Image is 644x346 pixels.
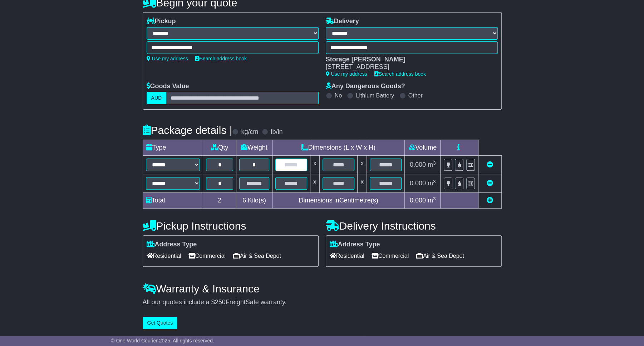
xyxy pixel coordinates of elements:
[330,250,364,261] span: Residential
[203,193,236,209] td: 2
[326,82,405,90] label: Any Dangerous Goods?
[358,174,367,193] td: x
[335,92,342,99] label: No
[271,128,282,136] label: lb/in
[242,197,246,204] span: 6
[410,180,426,187] span: 0.000
[143,317,178,329] button: Get Quotes
[147,250,181,261] span: Residential
[428,197,436,204] span: m
[326,63,491,71] div: [STREET_ADDRESS]
[416,250,464,261] span: Air & Sea Depot
[310,174,319,193] td: x
[272,193,405,209] td: Dimensions in Centimetre(s)
[195,56,247,61] a: Search address book
[236,140,272,156] td: Weight
[410,161,426,168] span: 0.000
[188,250,226,261] span: Commercial
[310,156,319,174] td: x
[147,82,189,90] label: Goods Value
[215,299,226,306] span: 250
[405,140,441,156] td: Volume
[147,56,188,61] a: Use my address
[143,124,232,136] h4: Package details |
[236,193,272,209] td: Kilo(s)
[326,56,491,64] div: Storage [PERSON_NAME]
[147,241,197,249] label: Address Type
[358,156,367,174] td: x
[233,250,281,261] span: Air & Sea Depot
[410,197,426,204] span: 0.000
[326,17,359,25] label: Delivery
[433,179,436,184] sup: 3
[241,128,258,136] label: kg/cm
[487,180,493,187] a: Remove this item
[356,92,394,99] label: Lithium Battery
[111,338,214,344] span: © One World Courier 2025. All rights reserved.
[487,161,493,168] a: Remove this item
[433,160,436,166] sup: 3
[143,299,502,306] div: All our quotes include a $ FreightSafe warranty.
[326,71,367,77] a: Use my address
[143,283,502,295] h4: Warranty & Insurance
[143,140,203,156] td: Type
[147,17,176,25] label: Pickup
[203,140,236,156] td: Qty
[374,71,426,77] a: Search address book
[143,193,203,209] td: Total
[428,161,436,168] span: m
[408,92,423,99] label: Other
[143,220,319,232] h4: Pickup Instructions
[428,180,436,187] span: m
[326,220,502,232] h4: Delivery Instructions
[272,140,405,156] td: Dimensions (L x W x H)
[147,92,167,104] label: AUD
[487,197,493,204] a: Add new item
[433,196,436,201] sup: 3
[372,250,409,261] span: Commercial
[330,241,380,249] label: Address Type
